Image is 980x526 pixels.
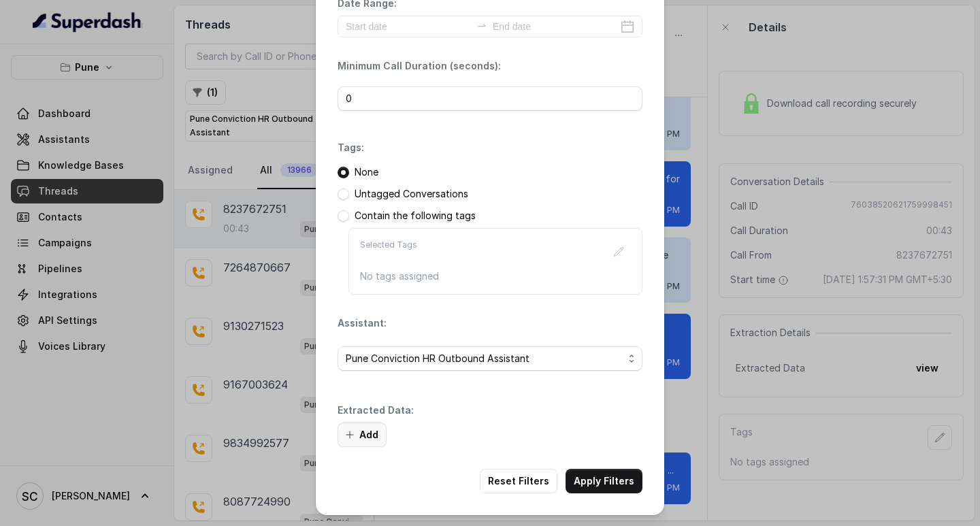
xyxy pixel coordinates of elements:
[338,316,387,330] p: Assistant:
[346,19,471,34] input: Start date
[355,209,476,223] p: Contain the following tags
[360,269,631,283] p: No tags assigned
[346,350,623,367] span: Pune Conviction HR Outbound Assistant
[338,59,501,73] p: Minimum Call Duration (seconds):
[355,187,468,201] p: Untagged Conversations
[493,19,618,34] input: End date
[476,20,487,31] span: to
[566,469,642,493] button: Apply Filters
[480,469,557,493] button: Reset Filters
[360,240,417,264] p: Selected Tags
[355,165,378,179] p: None
[338,346,642,371] button: Pune Conviction HR Outbound Assistant
[476,20,487,31] span: swap-right
[338,404,414,417] p: Extracted Data:
[338,423,387,447] button: Add
[338,141,364,154] p: Tags:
